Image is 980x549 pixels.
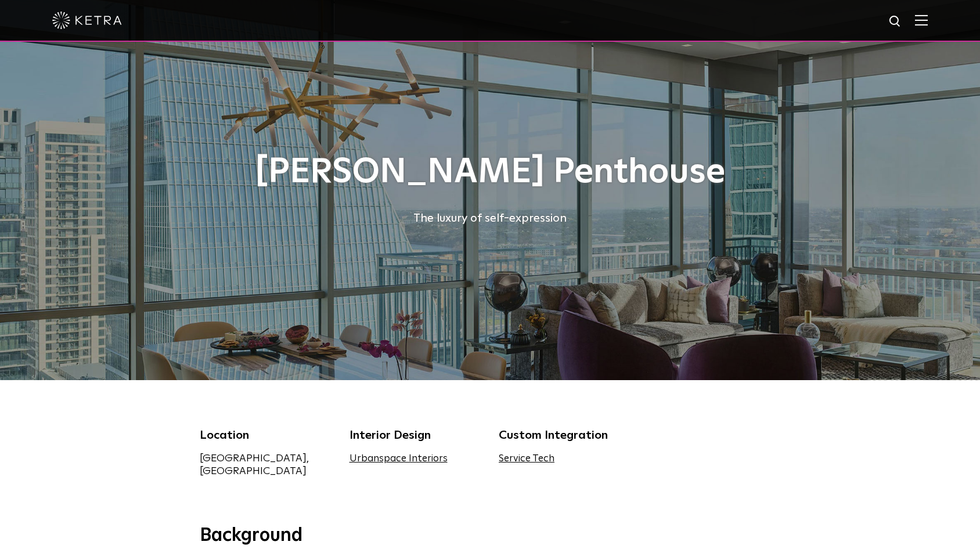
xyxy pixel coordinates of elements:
div: [GEOGRAPHIC_DATA], [GEOGRAPHIC_DATA] [200,452,332,478]
div: Custom Integration [499,427,631,444]
div: The luxury of self-expression [200,209,780,227]
img: search icon [888,15,903,29]
h1: [PERSON_NAME] Penthouse [200,153,780,192]
img: Hamburger%20Nav.svg [915,15,928,26]
img: ketra-logo-2019-white [52,12,122,29]
a: Service Tech [499,454,554,464]
h3: Background [200,524,780,548]
div: Interior Design [350,427,482,444]
div: Location [200,427,332,444]
a: Urbanspace Interiors [350,454,448,464]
